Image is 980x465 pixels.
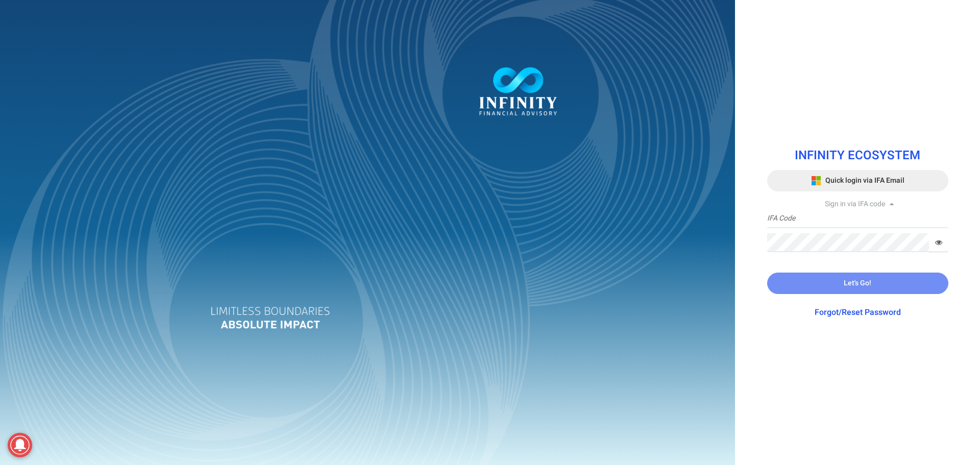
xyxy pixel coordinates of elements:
span: Quick login via IFA Email [825,175,904,186]
div: Sign in via IFA code [767,199,948,209]
span: Sign in via IFA code [825,199,885,209]
button: Let's Go! [767,273,948,294]
h1: INFINITY ECOSYSTEM [767,149,948,162]
button: Quick login via IFA Email [767,170,948,191]
input: IFA Code [767,209,948,228]
a: Forgot/Reset Password [815,306,901,319]
span: Let's Go! [844,278,871,288]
